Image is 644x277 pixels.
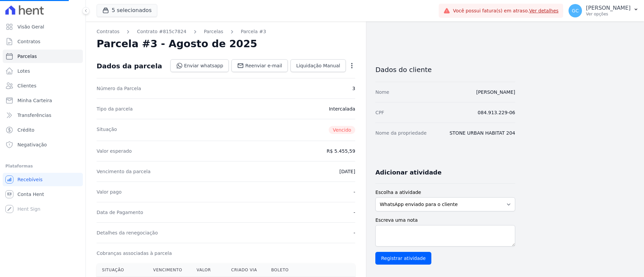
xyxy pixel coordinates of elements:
dt: CPF [375,109,384,116]
span: Liquidação Manual [296,62,340,69]
dd: - [354,189,355,195]
dt: Vencimento da parcela [97,168,151,175]
dd: STONE URBAN HABITAT 204 [449,130,515,136]
a: Parcela #3 [241,28,266,35]
a: Crédito [3,123,83,137]
label: Escolha a atividade [375,189,515,196]
dt: Nome [375,89,389,95]
dt: Valor pago [97,189,122,195]
h2: Parcela #3 - Agosto de 2025 [97,38,257,50]
span: Contratos [17,38,40,45]
a: Liquidação Manual [290,59,346,72]
p: [PERSON_NAME] [586,5,631,11]
span: Visão Geral [17,23,44,30]
a: Recebíveis [3,173,83,186]
span: Transferências [17,112,51,119]
th: Valor [191,263,226,277]
button: GC [PERSON_NAME] Ver opções [563,1,644,20]
p: Ver opções [586,11,631,17]
dt: Situação [97,126,117,134]
span: Vencido [329,126,355,134]
a: Parcelas [204,28,223,35]
a: Contrato #815c7824 [137,28,186,35]
span: Reenviar e-mail [245,62,282,69]
div: Dados da parcela [97,62,162,70]
dd: Intercalada [329,106,355,112]
a: Reenviar e-mail [231,59,288,72]
nav: Breadcrumb [97,28,355,35]
a: Contratos [3,35,83,48]
span: Parcelas [17,53,37,60]
a: Parcelas [3,50,83,63]
a: Minha Carteira [3,94,83,107]
dt: Valor esperado [97,148,132,154]
a: [PERSON_NAME] [476,89,515,95]
span: Recebíveis [17,176,43,183]
dt: Cobranças associadas à parcela [97,250,172,257]
dt: Data de Pagamento [97,209,143,216]
input: Registrar atividade [375,252,431,265]
a: Contratos [97,28,119,35]
a: Transferências [3,109,83,122]
a: Negativação [3,138,83,151]
dd: [DATE] [339,168,355,175]
dd: - [354,229,355,236]
h3: Adicionar atividade [375,168,441,177]
span: Você possui fatura(s) em atraso. [453,7,558,14]
span: Conta Hent [17,191,44,198]
span: Lotes [17,68,30,74]
dt: Nome da propriedade [375,130,427,136]
h3: Dados do cliente [375,66,515,74]
a: Lotes [3,64,83,78]
a: Clientes [3,79,83,92]
a: Visão Geral [3,20,83,33]
label: Escreva uma nota [375,217,515,224]
dt: Detalhes da renegociação [97,229,158,236]
th: Vencimento [148,263,192,277]
dd: - [354,209,355,216]
th: Situação [97,263,148,277]
span: GC [572,8,579,13]
a: Enviar whatsapp [170,59,229,72]
button: 5 selecionados [97,4,157,17]
dt: Tipo da parcela [97,106,133,112]
span: Clientes [17,82,36,89]
th: Criado via [226,263,266,277]
dd: 3 [352,85,355,92]
dd: 084.913.229-06 [478,109,515,116]
a: Ver detalhes [529,8,559,13]
span: Negativação [17,141,47,148]
a: Conta Hent [3,188,83,201]
th: Boleto [266,263,304,277]
div: Plataformas [5,162,80,170]
dt: Número da Parcela [97,85,141,92]
span: Crédito [17,127,35,133]
dd: R$ 5.455,59 [327,148,355,154]
span: Minha Carteira [17,97,52,104]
